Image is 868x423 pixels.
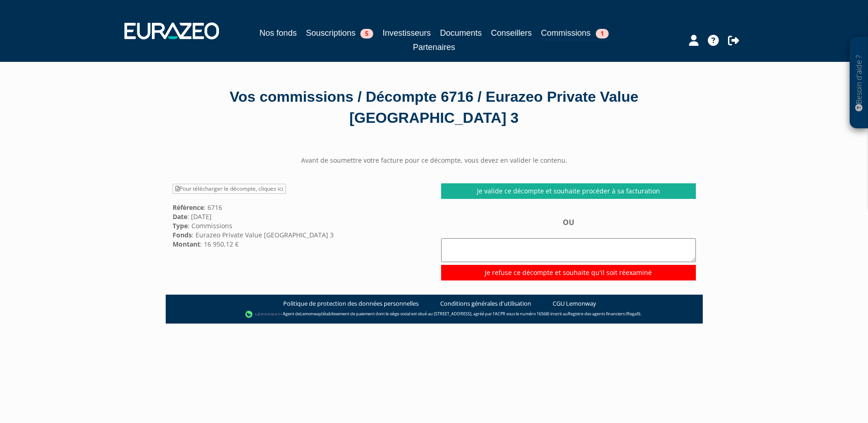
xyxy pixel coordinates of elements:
[441,217,696,280] div: OU
[360,29,373,38] span: 5
[173,203,204,212] strong: Référence
[173,231,192,239] strong: Fonds
[173,221,188,230] strong: Type
[259,27,297,39] a: Nos fonds
[173,212,187,221] strong: Date
[166,183,434,248] div: : 6716 : [DATE] : Commissions : Eurazeo Private Value [GEOGRAPHIC_DATA] 3 : 16 950,12 €
[491,27,532,39] a: Conseillers
[300,311,321,317] a: Lemonway
[541,27,609,41] a: Commissions1
[441,265,696,280] input: Je refuse ce décompte et souhaite qu'il soit réexaminé
[245,310,280,319] img: logo-lemonway.png
[596,29,609,38] span: 1
[382,27,431,39] a: Investisseurs
[166,156,703,165] center: Avant de soumettre votre facture pour ce décompte, vous devez en valider le contenu.
[568,311,640,317] a: Registre des agents financiers (Regafi)
[441,183,696,199] a: Je valide ce décompte et souhaite procéder à sa facturation
[173,87,696,128] div: Vos commissions / Décompte 6716 / Eurazeo Private Value [GEOGRAPHIC_DATA] 3
[440,27,482,39] a: Documents
[124,22,219,39] img: 1732889491-logotype_eurazeo_blanc_rvb.png
[173,240,200,248] strong: Montant
[854,42,864,124] p: Besoin d'aide ?
[553,299,596,308] a: CGU Lemonway
[413,41,455,54] a: Partenaires
[175,310,694,319] div: - Agent de (établissement de paiement dont le siège social est situé au [STREET_ADDRESS], agréé p...
[173,184,286,194] a: Pour télécharger le décompte, cliquez ici
[283,299,419,308] a: Politique de protection des données personnelles
[306,27,373,39] a: Souscriptions5
[440,299,531,308] a: Conditions générales d'utilisation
